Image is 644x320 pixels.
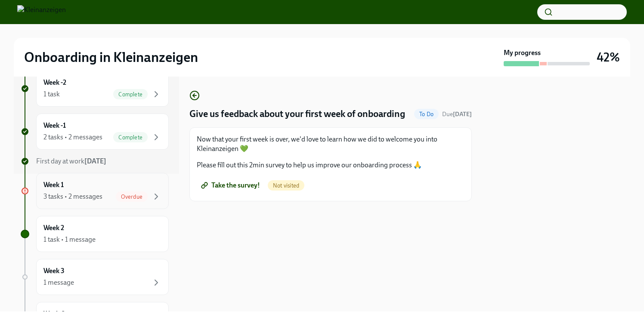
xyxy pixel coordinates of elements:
[24,49,198,66] h2: Onboarding in Kleinanzeigen
[43,180,64,190] h6: Week 1
[504,48,541,58] strong: My progress
[84,157,106,165] strong: [DATE]
[43,309,65,319] h6: Week 6
[21,173,169,209] a: Week 13 tasks • 2 messagesOverdue
[43,223,64,233] h6: Week 2
[453,111,472,118] strong: [DATE]
[442,110,472,118] span: August 12th, 2025 08:10
[43,278,74,287] div: 1 message
[197,177,266,194] a: Take the survey!
[113,134,148,141] span: Complete
[21,114,169,150] a: Week -12 tasks • 2 messagesComplete
[43,192,102,201] div: 3 tasks • 2 messages
[268,182,304,189] span: Not visited
[43,235,96,244] div: 1 task • 1 message
[597,49,620,65] h3: 42%
[21,259,169,295] a: Week 31 message
[203,181,260,190] span: Take the survey!
[36,157,106,165] span: First day at work
[189,108,405,120] h4: Give us feedback about your first week of onboarding
[43,266,65,276] h6: Week 3
[442,111,472,118] span: Due
[43,121,66,130] h6: Week -1
[197,160,464,170] p: Please fill out this 2min survey to help us improve our onboarding process 🙏
[21,216,169,252] a: Week 21 task • 1 message
[43,89,60,99] div: 1 task
[43,78,66,87] h6: Week -2
[414,111,439,117] span: To Do
[43,132,102,142] div: 2 tasks • 2 messages
[21,71,169,107] a: Week -21 taskComplete
[116,194,148,200] span: Overdue
[113,91,148,98] span: Complete
[17,5,66,19] img: Kleinanzeigen
[21,157,169,166] a: First day at work[DATE]
[197,135,464,154] p: Now that your first week is over, we'd love to learn how we did to welcome you into Kleinanzeigen 💚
